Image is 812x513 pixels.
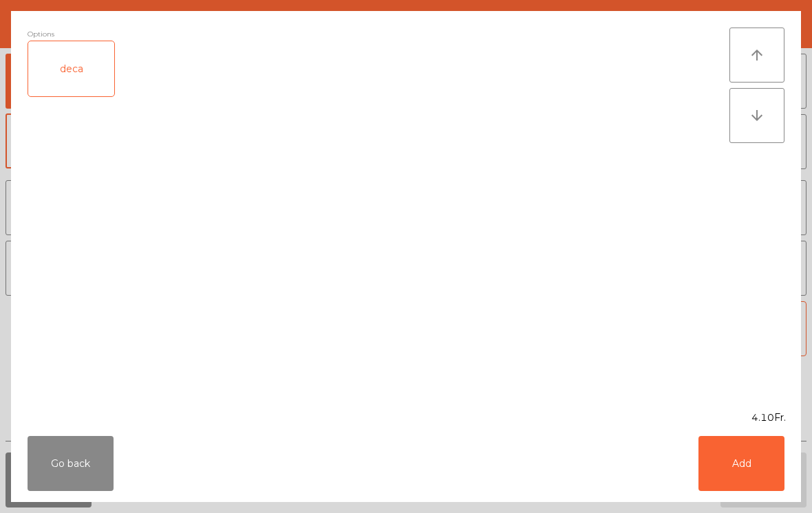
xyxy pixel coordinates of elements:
[11,411,801,425] div: 4.10Fr.
[729,28,784,83] button: arrow_upward
[749,107,765,124] i: arrow_downward
[698,436,784,491] button: Add
[28,436,114,491] button: Go back
[28,41,114,96] div: deca
[749,47,765,63] i: arrow_upward
[729,88,784,143] button: arrow_downward
[28,28,54,41] span: Options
